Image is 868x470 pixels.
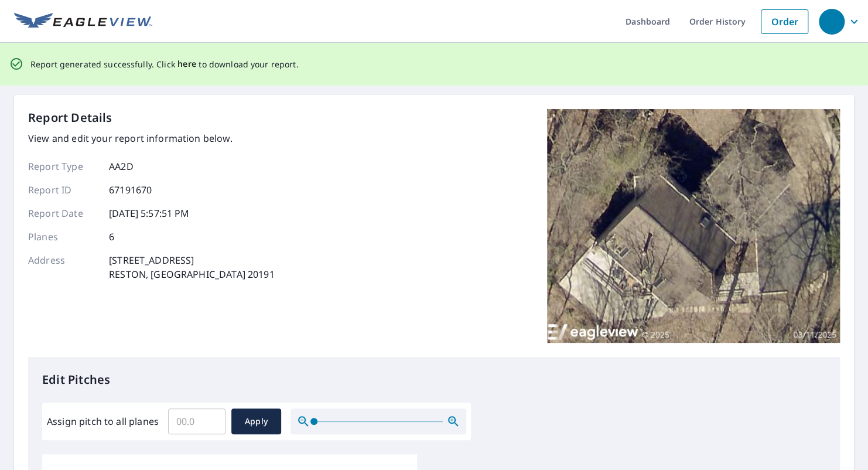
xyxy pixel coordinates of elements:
p: [DATE] 5:57:51 PM [109,206,190,220]
p: [STREET_ADDRESS] RESTON, [GEOGRAPHIC_DATA] 20191 [109,253,275,281]
p: Edit Pitches [42,371,826,389]
p: 6 [109,230,114,244]
a: Order [761,9,808,34]
p: Report Date [28,206,98,220]
input: 00.0 [168,405,225,438]
span: Apply [241,414,272,429]
p: Report ID [28,183,98,197]
img: Top image [547,109,840,343]
p: Report Details [28,109,112,127]
p: View and edit your report information below. [28,131,275,145]
p: AA2D [109,159,134,173]
button: here [177,57,197,71]
p: Report generated successfully. Click to download your report. [30,57,299,71]
p: Address [28,253,98,281]
label: Assign pitch to all planes [47,414,159,428]
img: EV Logo [14,13,152,30]
p: 67191670 [109,183,152,197]
p: Planes [28,230,98,244]
button: Apply [231,408,281,434]
p: Report Type [28,159,98,173]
